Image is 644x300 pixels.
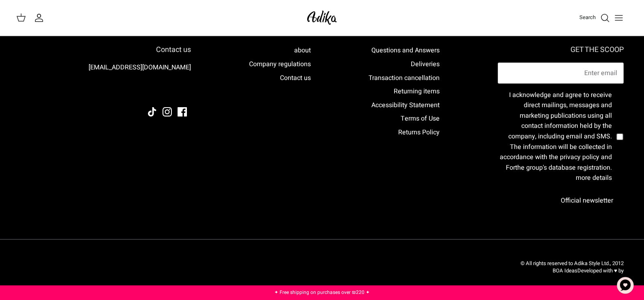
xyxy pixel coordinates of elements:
[249,59,311,69] a: Company regulations
[579,13,610,23] a: Search
[178,107,187,117] a: Facebook
[294,45,311,55] a: about
[577,267,624,274] font: Developed with ♥ by
[169,85,191,96] img: Adika IL
[570,44,624,55] font: GET THE SCOOP
[506,163,612,183] a: For more details
[147,107,157,117] a: TikTok
[498,63,624,84] input: Email
[579,13,596,21] font: Search
[520,259,624,267] font: © All rights reserved to Adika Style Ltd., 2012
[156,44,191,55] font: Contact us
[561,196,613,205] font: Official newsletter
[89,63,191,72] a: [EMAIL_ADDRESS][DOMAIN_NAME]
[610,9,628,27] button: Toggle menu
[411,59,440,69] a: Deliveries
[500,90,612,173] font: I acknowledge and agree to receive direct mailings, messages and marketing publications using all...
[241,45,319,211] div: Secondary navigation
[280,73,311,83] a: Contact us
[369,73,440,83] a: Transaction cancellation
[34,13,47,23] a: My account
[305,8,339,27] img: Adika IL
[613,273,637,298] button: Chat
[394,86,440,96] a: Returning items
[550,190,624,211] button: Official newsletter
[371,100,440,110] a: Accessibility Statement
[360,45,448,211] div: Secondary navigation
[371,45,440,55] a: Questions and Answers
[274,289,370,296] a: ✦ Free shipping on purchases over ₪220 ✦
[553,267,577,274] a: BOA Ideas
[401,114,440,123] a: Terms of Use
[163,107,172,117] a: Instagram
[398,127,440,137] a: Returns Policy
